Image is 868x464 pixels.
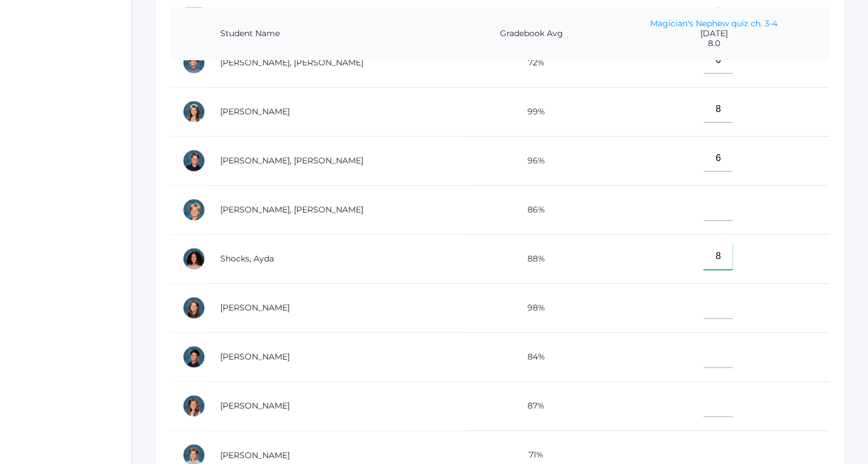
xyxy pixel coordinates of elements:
td: 98% [465,283,598,332]
td: 86% [465,185,598,234]
a: Magician's Nephew quiz ch. 3-4 [650,18,777,29]
div: Levi Sergey [182,198,206,221]
span: 8.0 [610,39,818,48]
a: [PERSON_NAME] [220,449,290,460]
a: [PERSON_NAME], [PERSON_NAME] [220,155,363,166]
a: [PERSON_NAME] [220,106,290,117]
div: Reagan Reynolds [182,100,206,123]
td: 88% [465,234,598,283]
a: [PERSON_NAME] [220,302,290,313]
th: Gradebook Avg [465,7,598,61]
a: Shocks, Ayda [220,253,274,264]
td: 99% [465,87,598,136]
a: [PERSON_NAME] [220,400,290,411]
a: [PERSON_NAME], [PERSON_NAME] [220,57,363,68]
span: [DATE] [610,29,818,39]
a: [PERSON_NAME], [PERSON_NAME] [220,204,363,215]
div: Arielle White [182,394,206,417]
div: Ryder Roberts [182,149,206,172]
td: 87% [465,381,598,430]
div: Hudson Purser [182,51,206,74]
div: Ayla Smith [182,296,206,319]
td: 96% [465,136,598,185]
div: Ayda Shocks [182,247,206,270]
a: [PERSON_NAME] [220,351,290,362]
td: 72% [465,38,598,87]
td: 84% [465,332,598,381]
div: Matteo Soratorio [182,345,206,368]
th: Student Name [209,7,465,61]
